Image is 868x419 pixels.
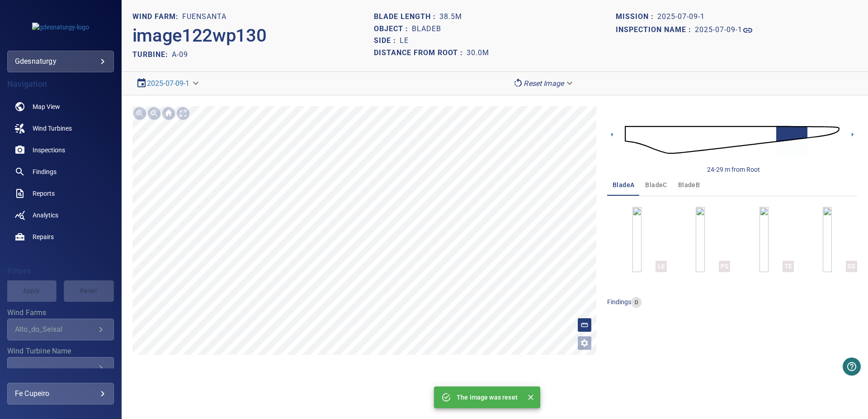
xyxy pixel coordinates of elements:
[707,165,760,174] div: 24-29 m from Root
[33,124,72,133] span: Wind Turbines
[33,232,54,241] span: Repairs
[374,49,467,57] h1: Distance from root :
[176,106,190,121] img: Toggle full page
[525,391,537,403] button: Close
[696,207,705,272] a: PS
[7,80,114,89] h4: Navigation
[7,348,114,355] label: Wind Turbine Name
[147,106,161,121] img: Zoom out
[161,106,176,121] img: Go home
[670,207,730,272] button: PS
[400,37,409,45] h1: LE
[33,167,57,176] span: Findings
[132,50,172,59] h2: TURBINE:
[719,261,730,272] div: PS
[607,207,667,272] button: LE
[7,204,114,226] a: analytics noActive
[678,179,700,191] span: bladeB
[7,357,114,379] div: Wind Turbine Name
[645,179,667,191] span: bladeC
[783,261,794,272] div: TE
[631,298,642,307] span: 0
[577,336,592,350] button: Open image filters and tagging options
[7,96,114,118] a: map noActive
[7,139,114,161] a: inspections noActive
[132,25,267,47] h2: image122wp130
[32,23,89,32] img: gdesnaturgy-logo
[7,226,114,248] a: repairs noActive
[7,319,114,340] div: Wind Farms
[524,79,564,88] em: Reset Image
[374,25,412,33] h1: Object :
[613,179,634,191] span: bladeA
[759,207,769,272] a: TE
[33,102,60,111] span: Map View
[632,207,642,272] a: LE
[15,325,95,334] div: Alto_do_Seixal
[625,114,840,166] img: d
[33,211,58,220] span: Analytics
[15,54,106,69] div: gdesnaturgy
[7,51,114,72] div: gdesnaturgy
[132,75,204,91] div: 2025-07-09-1
[695,26,742,34] h1: 2025-07-09-1
[7,161,114,183] a: findings noActive
[657,13,705,21] h1: 2025-07-09-1
[823,207,832,272] a: SS
[607,298,631,306] span: findings
[7,267,114,276] h4: Filters
[656,261,667,272] div: LE
[33,146,65,155] span: Inspections
[616,13,657,21] h1: Mission :
[33,189,55,198] span: Reports
[509,75,578,91] div: Reset Image
[734,207,793,272] button: TE
[132,106,147,121] img: Zoom in
[695,25,753,36] a: 2025-07-09-1
[616,26,695,34] h1: Inspection name :
[797,207,857,272] button: SS
[439,13,462,21] h1: 38.5m
[457,393,518,402] p: The image was reset
[182,13,226,21] h1: Fuensanta
[147,79,190,88] a: 2025-07-09-1
[15,386,106,401] div: Fe Cupeiro
[374,13,439,21] h1: Blade length :
[7,309,114,316] label: Wind Farms
[7,183,114,204] a: reports noActive
[374,37,400,45] h1: Side :
[7,118,114,139] a: windturbines noActive
[412,25,441,33] h1: bladeB
[132,13,182,21] h1: WIND FARM:
[467,49,489,57] h1: 30.0m
[846,261,857,272] div: SS
[172,50,188,59] h2: A-09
